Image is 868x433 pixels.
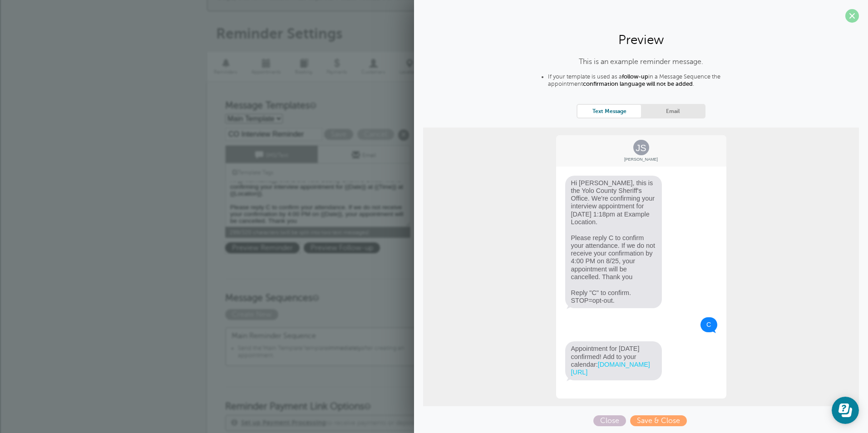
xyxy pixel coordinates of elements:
[324,129,353,140] span: Save
[225,244,304,252] a: Preview Reminder
[293,69,315,75] span: Booking
[700,317,717,332] span: C
[630,415,687,426] span: Save & Close
[225,327,435,366] a: Main Reminder Sequence Send the"Main Template"templateimmediatelyafter creating an appointment.
[238,345,429,362] li: Send the template after creating an appointment.
[225,128,322,141] input: Template Name
[832,397,859,424] iframe: Resource center
[312,295,318,301] a: Message Sequences allow you to setup multiple reminder schedules that can use different Message T...
[357,130,398,138] a: Cancel
[577,105,641,117] a: Text Message
[565,176,662,309] span: Hi [PERSON_NAME], this is the Yolo County Sheriff's Office. We're confirming your interview appoi...
[593,415,626,426] span: Close
[593,417,630,425] a: Close
[225,227,410,238] span: 299/320 characters (will be split into two text messages)
[249,69,284,75] span: Appointments
[328,345,361,351] span: immediately
[304,244,382,252] a: Preview Follow-up
[288,52,320,82] a: Booking
[216,25,661,42] h1: Reminder Settings
[225,242,300,253] span: Preview Reminder
[225,182,410,227] textarea: Hi {{First Name}}, this is the Yolo County Sheriff's Office. We're confirming your interview appo...
[225,100,643,112] h3: Message Templates
[622,74,648,80] strong: follow-up
[392,52,426,82] a: Locations
[310,103,315,108] a: This is the wording for your reminder and follow-up messages. You can create multiple templates i...
[319,52,354,82] a: Payments
[364,403,370,409] a: These settings apply to all templates. Automatically add a payment link to your reminders if an a...
[207,52,245,82] a: Reminders
[324,130,357,138] a: Save
[641,105,705,117] a: Email
[397,69,422,75] span: Locations
[565,341,662,380] span: Appointment for [DATE] confirmed! Add to your calendar:
[556,157,726,162] span: [PERSON_NAME]
[324,69,350,75] span: Payments
[245,52,288,82] a: Appointments
[633,140,649,155] span: JS
[226,146,318,163] a: SMS/Text
[548,74,752,90] li: If your template is used as a in a Message Sequence the appointment .
[225,309,278,320] span: Create New
[571,361,650,376] a: [DOMAIN_NAME][URL]
[241,419,326,426] a: Set up Payment Processing
[212,69,240,75] span: Reminders
[583,81,693,87] strong: confirmation language will not be added
[232,332,429,340] span: Main Reminder Sequence
[225,278,643,304] h3: Message Sequences
[225,387,643,413] h3: Reminder Payment Link Options
[261,345,305,351] span: "Main Template"
[357,129,394,140] span: Cancel
[423,32,859,48] h2: Preview
[630,417,689,425] a: Save & Close
[304,242,380,253] span: Preview Follow-up
[318,146,410,163] a: Email
[354,52,392,82] a: Customers
[241,419,422,427] span: to receive payments or deposits!
[225,310,281,319] a: Create New
[359,69,388,75] span: Customers
[530,58,752,66] p: This is an example reminder message.
[226,163,280,181] a: Template Tags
